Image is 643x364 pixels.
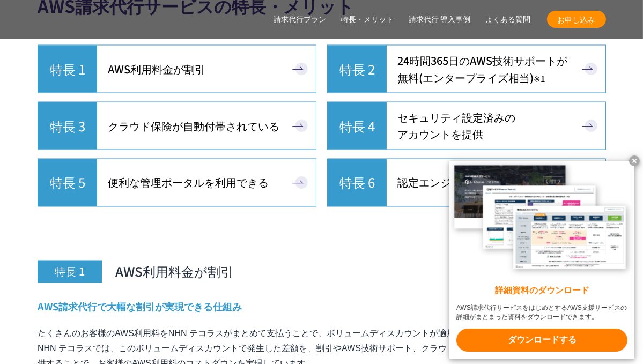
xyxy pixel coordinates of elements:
[456,303,627,322] x-t: AWS請求代行サービスをはじめとするAWS支援サービスの詳細がまとまった資料をダウンロードできます。
[547,11,606,28] a: お申し込み
[328,102,387,150] span: 特長 4
[397,109,515,143] span: セキュリティ設定済みの アカウントを提供
[327,102,606,150] a: 特長 4 セキュリティ設定済みのアカウントを提供
[38,159,316,207] a: 特長 5 便利な管理ポータルを利用できる
[38,102,316,150] a: 特長 3 クラウド保険が自動付帯されている
[456,285,627,297] x-t: 詳細資料のダウンロード
[38,300,606,314] h4: AWS請求代行で大幅な割引が実現できる仕組み
[38,45,316,93] a: 特長 1 AWS利用料金が割引
[397,174,580,191] span: 認定エンジニアによる技術支援も充実
[328,46,387,93] span: 特長 2
[38,159,97,206] span: 特長 5
[328,159,387,206] span: 特長 6
[486,14,531,25] a: よくある質問
[397,52,567,86] span: 24時間365日の AWS技術サポートが 無料 (エンタープライズ相当)
[38,102,97,150] span: 特長 3
[534,73,545,84] small: ※1
[409,14,471,25] a: 請求代行 導入事例
[449,161,634,359] a: 詳細資料のダウンロード AWS請求代行サービスをはじめとするAWS支援サービスの詳細がまとまった資料をダウンロードできます。 ダウンロードする
[115,263,233,281] span: AWS利用料金が割引
[327,159,606,207] a: 特長 6 認定エンジニアによる技術支援も充実
[108,117,279,135] span: クラウド保険が自動付帯されている
[108,61,205,78] span: AWS利用料金が割引
[547,14,606,25] span: お申し込み
[456,329,627,352] x-t: ダウンロードする
[108,174,269,191] span: 便利な管理ポータルを利用 できる
[327,45,606,93] a: 特長 2 24時間365日のAWS技術サポートが無料(エンタープライズ相当)※1
[341,14,394,25] a: 特長・メリット
[38,261,102,283] span: 特長 1
[274,14,326,25] a: 請求代行プラン
[38,46,97,93] span: 特長 1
